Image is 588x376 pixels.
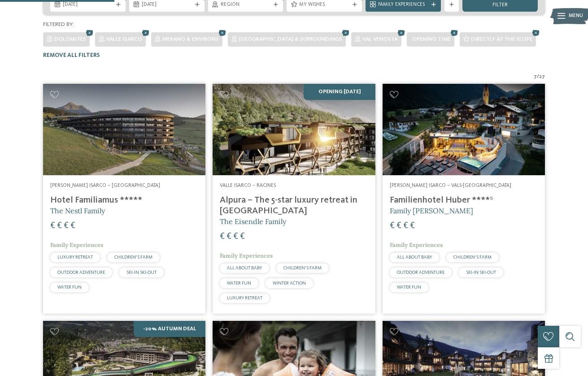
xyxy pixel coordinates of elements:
[63,1,113,9] span: [DATE]
[106,36,142,42] span: Valle Isarco
[213,84,375,314] a: Looking for family hotels? Find the best ones here! Opening [DATE] Valle Isarco – Racines Alpura ...
[390,241,443,249] span: Family Experiences
[227,281,251,285] span: WATER FUN
[390,183,511,188] span: [PERSON_NAME] Isarco – Vals-[GEOGRAPHIC_DATA]
[390,221,395,230] span: €
[240,232,245,241] span: €
[390,206,473,215] span: Family [PERSON_NAME]
[57,255,93,259] span: LUXURY RETREAT
[397,285,421,290] span: WATER FUN
[492,2,508,8] span: filter
[50,206,105,215] span: The Nestl Family
[299,1,349,9] span: My wishes
[227,266,262,270] span: ALL ABOUT BABY
[43,84,205,314] a: Looking for family hotels? Find the best ones here! [PERSON_NAME] Isarco – [GEOGRAPHIC_DATA] Hote...
[397,255,432,259] span: ALL ABOUT BABY
[539,73,545,81] span: 27
[57,221,62,230] span: €
[227,296,262,300] span: LUXURY RETREAT
[220,217,286,226] span: The Eisendle Family
[273,281,306,285] span: WINTER ACTION
[126,270,157,275] span: SKI-IN SKI-OUT
[362,36,398,42] span: Val Venosta
[114,255,152,259] span: CHILDREN’S FARM
[412,36,451,42] span: Opening time
[43,22,74,27] span: Filtered by:
[410,221,415,230] span: €
[403,221,408,230] span: €
[390,195,538,206] h4: Familienhotel Huber ****ˢ
[226,232,231,241] span: €
[239,36,342,42] span: [GEOGRAPHIC_DATA] & surroundings
[534,73,537,81] span: 7
[43,52,100,58] span: Remove all filters
[220,252,273,259] span: Family Experiences
[220,183,276,188] span: Valle Isarco – Racines
[43,84,205,175] img: Looking for family hotels? Find the best ones here!
[221,1,271,9] span: Region
[213,84,375,175] img: Looking for family hotels? Find the best ones here!
[383,84,545,314] a: Looking for family hotels? Find the best ones here! [PERSON_NAME] Isarco – Vals-[GEOGRAPHIC_DATA]...
[453,255,492,259] span: CHILDREN’S FARM
[233,232,238,241] span: €
[142,1,192,9] span: [DATE]
[383,84,545,175] img: Looking for family hotels? Find the best ones here!
[57,270,105,275] span: OUTDOOR ADVENTURE
[283,266,322,270] span: CHILDREN’S FARM
[220,232,225,241] span: €
[378,1,428,9] span: Family Experiences
[162,36,219,42] span: Merano & Environs
[50,241,103,249] span: Family Experiences
[50,221,55,230] span: €
[397,270,444,275] span: OUTDOOR ADVENTURE
[64,221,69,230] span: €
[471,36,532,42] span: Directly at the slope
[537,73,539,81] span: /
[466,270,496,275] span: SKI-IN SKI-OUT
[50,183,160,188] span: [PERSON_NAME] Isarco – [GEOGRAPHIC_DATA]
[396,221,401,230] span: €
[220,195,368,216] h4: Alpura – The 5-star luxury retreat in [GEOGRAPHIC_DATA]
[70,221,75,230] span: €
[54,36,86,42] span: Dolomites
[57,285,82,290] span: WATER FUN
